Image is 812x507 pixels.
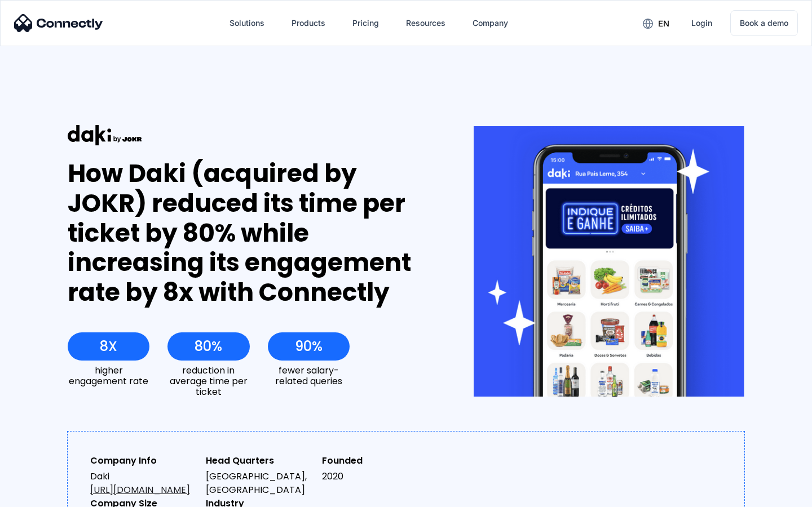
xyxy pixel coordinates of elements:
div: reduction in average time per ticket [167,365,249,398]
aside: Language selected: English [11,487,68,503]
div: Company Info [90,454,197,468]
div: Login [691,15,712,31]
div: Pricing [352,15,379,31]
div: fewer salary-related queries [268,365,350,386]
div: Solutions [230,15,264,31]
div: Head Quarters [206,454,312,468]
div: How Daki (acquired by JOKR) reduced its time per ticket by 80% while increasing its engagement ra... [68,159,433,308]
div: Company [473,15,508,31]
ul: Language list [23,487,68,503]
div: higher engagement rate [68,365,149,386]
img: Connectly Logo [14,14,103,32]
a: [URL][DOMAIN_NAME] [90,483,190,496]
a: Login [682,10,721,37]
div: 8X [100,339,117,354]
div: Resources [406,15,445,31]
div: [GEOGRAPHIC_DATA], [GEOGRAPHIC_DATA] [206,470,312,497]
a: Pricing [343,10,388,37]
div: Founded [322,454,429,468]
div: Daki [90,470,197,497]
div: en [658,16,669,32]
div: 90% [295,339,323,354]
div: 2020 [322,470,429,483]
div: Products [292,15,325,31]
div: 80% [195,339,222,354]
a: Book a demo [730,10,798,36]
